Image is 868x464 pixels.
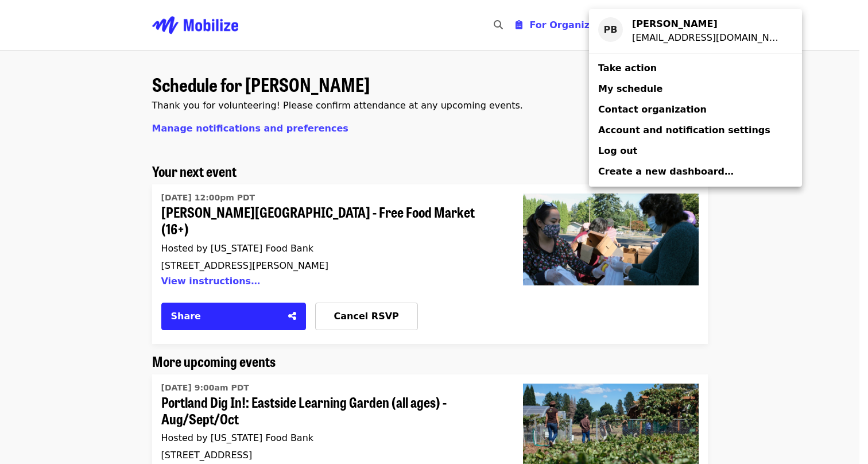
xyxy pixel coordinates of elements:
span: Create a new dashboard… [598,166,734,177]
span: Account and notification settings [598,125,770,136]
div: presleewilliamson@gmail.com [632,31,784,45]
span: Contact organization [598,104,707,115]
a: My schedule [589,79,802,99]
div: Preslee Budden [632,17,784,31]
a: Take action [589,58,802,79]
a: Create a new dashboard… [589,161,802,182]
a: Account and notification settings [589,120,802,141]
div: PB [598,17,623,42]
a: Contact organization [589,99,802,120]
span: Take action [598,63,657,74]
a: Log out [589,141,802,161]
span: Log out [598,145,637,156]
a: PB[PERSON_NAME][EMAIL_ADDRESS][DOMAIN_NAME] [589,14,802,48]
span: My schedule [598,83,662,94]
strong: [PERSON_NAME] [632,18,718,29]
